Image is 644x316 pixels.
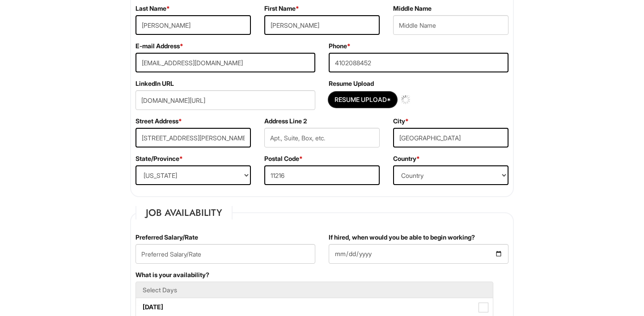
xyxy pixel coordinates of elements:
input: Last Name [136,15,251,35]
input: Preferred Salary/Rate [136,244,315,264]
legend: Job Availability [136,206,233,219]
label: Country [393,154,420,163]
input: Apt., Suite, Box, etc. [264,128,380,147]
label: First Name [264,4,299,13]
label: Street Address [136,117,182,126]
label: Phone [329,42,351,51]
select: Country [393,165,508,185]
label: LinkedIn URL [136,79,174,88]
label: E-mail Address [136,42,183,51]
label: [DATE] [136,298,493,316]
img: loading.gif [401,95,410,104]
input: Postal Code [264,165,380,185]
button: Resume Upload*Resume Upload* [329,92,397,107]
select: State/Province [136,165,251,185]
label: Preferred Salary/Rate [136,233,198,242]
input: E-mail Address [136,53,315,72]
label: What is your availability? [136,270,209,279]
label: Address Line 2 [264,117,307,126]
label: If hired, when would you be able to begin working? [329,233,475,242]
label: Postal Code [264,154,303,163]
input: First Name [264,15,380,35]
input: LinkedIn URL [136,90,315,110]
input: Phone [329,53,508,72]
label: City [393,117,409,126]
h5: Select Days [143,287,486,293]
input: City [393,128,508,147]
label: Last Name [136,4,170,13]
input: Middle Name [393,15,508,35]
input: Street Address [136,128,251,147]
label: State/Province [136,154,183,163]
label: Resume Upload [329,79,374,88]
label: Middle Name [393,4,432,13]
